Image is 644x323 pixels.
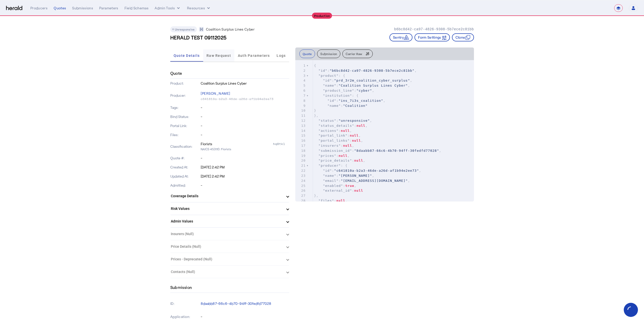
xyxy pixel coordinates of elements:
span: "portal_link" [319,134,348,137]
button: Sentry [389,33,412,41]
span: : , [314,159,365,162]
div: 20 [295,158,306,163]
div: 17 [295,143,306,148]
span: : , [314,199,348,203]
span: : , [314,169,421,172]
span: "name" [323,84,336,87]
div: 15 [295,133,306,138]
p: Bind Status: [170,114,200,119]
span: "enabled" [323,184,343,188]
span: "price_details" [319,159,352,162]
span: "b6bc8d42-ca97-4826-9308-5b7ece2c81bb" [330,69,414,72]
span: : , [314,184,357,188]
span: null [336,199,345,203]
span: true [345,184,354,188]
div: hq0tkl [273,141,289,146]
span: "8daabb87-66c6-4b70-94ff-30fedfd77028" [354,149,439,153]
span: "product" [319,74,339,78]
div: 14 [295,128,306,133]
span: : , [314,134,361,137]
p: Classification: [170,144,200,149]
div: Submissions [72,6,93,11]
p: - [201,156,289,161]
p: b6bc8d42-ca97-4826-9308-5b7ece2c81bb [394,27,474,32]
h4: Submission [170,284,192,290]
span: "[PERSON_NAME]" [339,174,372,178]
div: 28 [295,198,306,203]
span: null [354,159,363,162]
p: Updated At: [170,174,200,179]
p: Admitted: [170,183,200,188]
span: Carrier Raw [346,52,362,55]
span: : { [314,94,359,97]
span: "actions" [319,129,339,133]
span: null [357,124,365,128]
div: Quotes [54,6,66,11]
div: 4 [295,78,306,83]
div: Production [312,13,332,19]
span: : , [314,69,417,72]
span: : , [314,89,374,92]
span: : [314,104,368,108]
p: - [201,123,289,128]
span: "Coalition Surplus Lines Cyber" [339,84,408,87]
div: Field Schemas [124,6,149,11]
p: Coalition Surplus Lines Cyber [206,27,255,32]
span: "name" [323,174,336,178]
span: null [341,129,350,133]
span: "Coalition" [343,104,368,108]
p: Created At: [170,165,200,170]
span: : , [314,84,410,87]
span: "id" [323,169,332,172]
span: null [352,139,361,142]
h4: Quote [170,70,182,76]
p: Product: [170,81,200,86]
div: 25 [295,183,306,188]
p: [DATE] 2:42 PM [201,165,289,170]
span: "[EMAIL_ADDRESS][DOMAIN_NAME]" [341,179,408,183]
div: 18 [295,148,306,153]
p: c641810a-b2a3-46de-a26d-af1b94e2ee73 [201,97,289,101]
span: null [354,189,363,192]
div: 7 [295,93,306,98]
p: 8daabb87-66c6-4b70-94ff-30fedfd77028 [201,301,289,306]
div: 16 [295,138,306,143]
p: Portal Link: [170,123,200,128]
span: { [314,64,316,67]
p: - [201,114,289,119]
div: 10 [295,108,306,113]
span: : , [314,179,410,183]
span: Raw Request [206,54,231,57]
span: "insurers" [319,144,341,147]
div: 26 [295,188,306,193]
span: "ins_7i3s_coalition" [339,99,383,103]
p: Application: [170,313,200,320]
span: "id" [319,69,327,72]
div: 2 [295,68,306,73]
span: : , [314,99,386,103]
span: "producer" [319,164,341,167]
button: Quote [299,49,315,58]
span: : , [314,79,412,82]
div: 23 [295,173,306,178]
span: "prd_3r2m_coalition_cyber_surplus" [334,79,410,82]
span: "product_line" [323,89,354,92]
span: : , [314,119,372,122]
p: Tags: [170,105,200,110]
p: Producer: [170,93,200,98]
button: Carrier Raw [342,49,372,58]
p: - [201,132,289,137]
div: Florists [201,141,212,146]
p: Files: [170,132,200,137]
span: "status" [319,119,337,122]
div: 13 [295,123,306,128]
span: : , [314,139,363,142]
div: 9 [295,103,306,108]
span: } [314,109,316,112]
span: "id" [323,79,332,82]
button: Form Settings [414,33,450,41]
div: 24 [295,178,306,183]
span: : , [314,149,441,153]
mat-panel-title: Admin Values [171,219,283,224]
span: Quote Details [174,54,200,57]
